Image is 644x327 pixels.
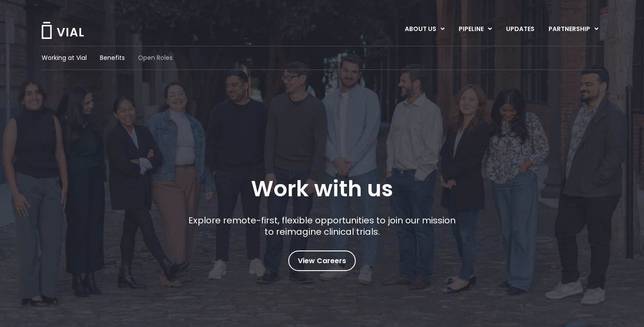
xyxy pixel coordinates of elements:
[42,53,87,63] a: Working at Vial
[251,176,393,202] h1: Work with us
[499,22,541,37] a: UPDATES
[138,53,173,63] a: Open Roles
[398,22,451,37] a: ABOUT USMenu Toggle
[100,53,125,63] a: Benefits
[185,215,459,237] p: Explore remote-first, flexible opportunities to join our mission to reimagine clinical trials.
[288,250,356,271] a: View Careers
[452,22,499,37] a: PIPELINEMenu Toggle
[41,22,85,39] img: Vial Logo
[298,255,346,267] span: View Careers
[541,22,605,37] a: PARTNERSHIPMenu Toggle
